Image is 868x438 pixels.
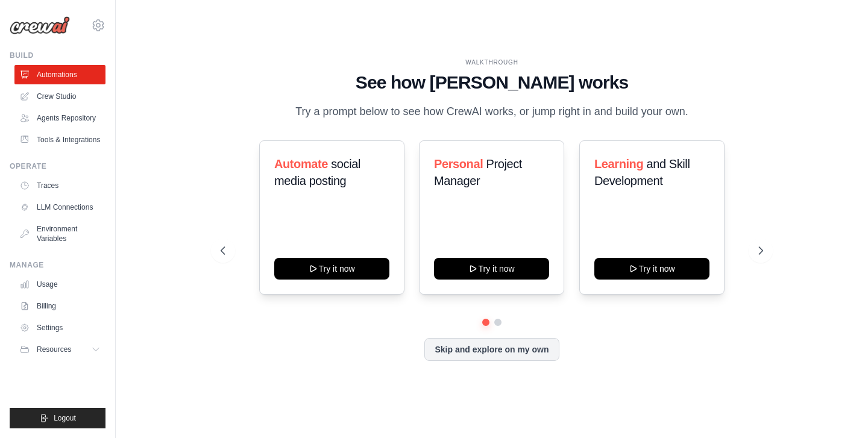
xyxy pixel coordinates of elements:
[274,157,328,171] span: Automate
[10,260,105,270] div: Manage
[10,16,70,34] img: Logo
[14,340,105,359] button: Resources
[14,296,105,316] a: Billing
[424,338,559,361] button: Skip and explore on my own
[14,275,105,294] a: Usage
[14,130,105,149] a: Tools & Integrations
[10,161,105,171] div: Operate
[14,219,105,248] a: Environment Variables
[14,65,105,84] a: Automations
[434,157,522,187] span: Project Manager
[10,51,105,60] div: Build
[14,176,105,195] a: Traces
[434,157,483,171] span: Personal
[594,258,709,280] button: Try it now
[434,258,549,280] button: Try it now
[274,157,360,187] span: social media posting
[14,318,105,337] a: Settings
[14,108,105,128] a: Agents Repository
[221,72,763,93] h1: See how [PERSON_NAME] works
[594,157,643,171] span: Learning
[37,345,71,354] span: Resources
[274,258,389,280] button: Try it now
[289,103,694,120] p: Try a prompt below to see how CrewAI works, or jump right in and build your own.
[10,408,105,428] button: Logout
[14,198,105,217] a: LLM Connections
[221,58,763,67] div: WALKTHROUGH
[14,87,105,106] a: Crew Studio
[594,157,690,187] span: and Skill Development
[54,413,76,423] span: Logout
